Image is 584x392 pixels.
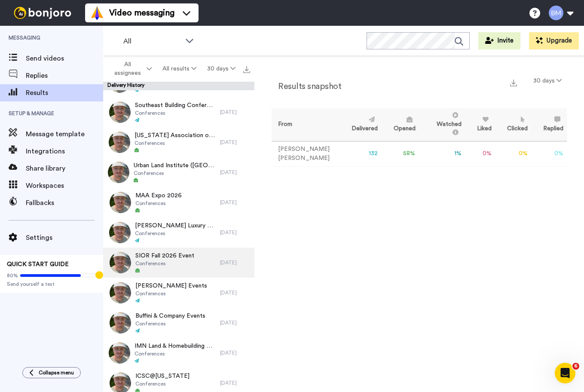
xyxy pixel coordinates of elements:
a: [PERSON_NAME] EventsConferences[DATE] [103,278,254,308]
button: 30 days [202,61,241,77]
img: 6faa6ac2-84f7-4747-84d9-33dcecff75d8-thumb.jpg [109,222,131,243]
a: MAA Expo 2026Conferences[DATE] [103,187,254,217]
span: [PERSON_NAME] Events [135,282,207,290]
span: Integrations [26,146,103,156]
th: Watched [419,108,465,141]
a: [PERSON_NAME] Luxury ConnectConferences[DATE] [103,217,254,248]
div: [DATE] [220,139,250,146]
th: Liked [465,108,495,141]
span: Send yourself a test [7,281,96,288]
span: Collapse menu [39,369,74,376]
span: Share library [26,163,103,174]
button: Collapse menu [22,367,81,378]
img: 7535afb0-65c7-437e-86df-ac326035cf00-thumb.jpg [108,162,129,183]
a: SIOR Fall 2026 EventConferences[DATE] [103,248,254,278]
div: [DATE] [220,259,250,266]
div: Delivery History [103,82,254,90]
th: From [272,108,339,141]
span: [PERSON_NAME] Luxury Connect [135,221,216,230]
img: vm-color.svg [90,6,104,20]
span: IMN Land & Homebuilding Capital Markets Forum [135,342,216,350]
iframe: Intercom live chat [555,363,575,383]
img: export.svg [510,80,517,86]
img: a0506cd6-c328-446b-a6ef-8a76915427e1-thumb.jpg [110,282,131,303]
span: Urban Land Institute ([GEOGRAPHIC_DATA]) [GEOGRAPHIC_DATA][US_STATE] / [GEOGRAPHIC_DATA] [134,161,216,170]
span: Conferences [134,170,216,177]
span: Conferences [135,200,182,207]
div: Tooltip anchor [95,271,103,279]
th: Clicked [495,108,531,141]
img: export.svg [243,66,250,73]
img: 413b87ea-ff78-4895-a106-4954652f99c5-thumb.jpg [110,312,131,334]
img: 62f81396-dc61-48fc-9622-a31ff55e1789-thumb.jpg [110,192,131,213]
img: bj-logo-header-white.svg [10,7,75,19]
button: Invite [478,32,520,49]
td: 132 [339,141,381,166]
span: Conferences [135,260,194,267]
button: Export all results that match these filters now. [241,62,253,75]
span: 80% [7,272,18,279]
span: 6 [572,363,579,370]
div: [DATE] [220,289,250,296]
button: Export a summary of each team member’s results that match this filter now. [508,76,520,89]
div: [DATE] [220,229,250,236]
td: 1 % [419,141,465,166]
img: 85515080-07fb-4b8e-afcf-c113ad7dd40b-thumb.jpg [110,252,131,273]
span: Fallbacks [26,198,103,208]
img: eaa76a80-c023-4ff3-8158-25755ee4bea9-thumb.jpg [109,132,130,153]
button: Upgrade [529,32,579,49]
a: IMN Land & Homebuilding Capital Markets ForumConferences[DATE] [103,338,254,368]
button: All assignees [105,57,157,81]
span: QUICK START GUIDE [7,261,69,267]
div: [DATE] [220,349,250,356]
span: Message template [26,129,103,139]
span: Workspaces [26,181,103,191]
span: Send videos [26,53,103,64]
span: Video messaging [109,7,174,19]
div: [DATE] [220,169,250,176]
span: Conferences [135,290,207,297]
th: Replied [531,108,567,141]
a: Urban Land Institute ([GEOGRAPHIC_DATA]) [GEOGRAPHIC_DATA][US_STATE] / [GEOGRAPHIC_DATA]Conferenc... [103,157,254,187]
td: 0 % [531,141,567,166]
span: MAA Expo 2026 [135,191,182,200]
span: All assignees [110,60,145,77]
div: [DATE] [220,319,250,326]
span: Conferences [135,140,216,147]
span: Settings [26,233,103,243]
span: All [123,36,181,46]
img: da71f0ca-90b9-4c31-b4c0-e4a09a50e971-thumb.jpg [109,101,131,123]
span: Conferences [135,380,190,387]
span: Results [26,88,103,98]
a: Buffini & Company EventsConferences[DATE] [103,308,254,338]
td: 58 % [381,141,419,166]
td: 0 % [495,141,531,166]
a: Southeast Building Conference (SEBC)Conferences[DATE] [103,97,254,127]
td: 0 % [465,141,495,166]
th: Delivered [339,108,381,141]
span: SIOR Fall 2026 Event [135,251,194,260]
span: Conferences [135,350,216,357]
span: Buffini & Company Events [135,312,205,320]
td: [PERSON_NAME] [PERSON_NAME] [272,141,339,166]
h2: Results snapshot [272,82,341,91]
img: 5d5fd792-6059-4929-a367-f63e5e97c07f-thumb.jpg [109,342,130,364]
span: Southeast Building Conference (SEBC) [135,101,216,110]
button: 30 days [528,73,567,89]
button: All results [157,61,202,77]
div: [DATE] [220,199,250,206]
a: [US_STATE] Association of Realtors (TAR)Conferences[DATE] [103,127,254,157]
span: [US_STATE] Association of Realtors (TAR) [135,131,216,140]
div: [DATE] [220,380,250,386]
th: Opened [381,108,419,141]
span: ICSC@[US_STATE] [135,372,190,380]
div: [DATE] [220,109,250,116]
span: Conferences [135,110,216,116]
span: Conferences [135,320,205,327]
span: Replies [26,70,103,81]
span: Conferences [135,230,216,237]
